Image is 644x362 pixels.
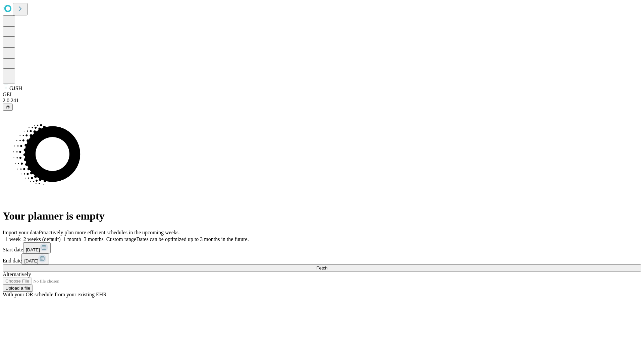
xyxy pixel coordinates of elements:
button: [DATE] [21,253,49,264]
span: Custom range [106,236,136,242]
span: 3 months [84,236,104,242]
div: 2.0.241 [3,98,641,104]
div: End date [3,253,641,264]
button: @ [3,104,13,111]
div: Start date [3,242,641,253]
span: Proactively plan more efficient schedules in the upcoming weeks. [39,230,180,235]
span: Import your data [3,230,39,235]
span: Dates can be optimized up to 3 months in the future. [136,236,249,242]
span: Fetch [316,265,327,270]
button: Fetch [3,264,641,271]
span: GJSH [9,85,22,91]
span: 1 week [5,236,21,242]
div: GEI [3,92,641,98]
span: [DATE] [24,258,38,263]
h1: Your planner is empty [3,210,641,222]
span: Alternatively [3,271,31,277]
span: 1 month [63,236,81,242]
button: Upload a file [3,285,33,292]
span: With your OR schedule from your existing EHR [3,292,107,297]
span: 2 weeks (default) [23,236,61,242]
span: [DATE] [26,247,40,252]
button: [DATE] [23,242,51,253]
span: @ [5,105,10,110]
